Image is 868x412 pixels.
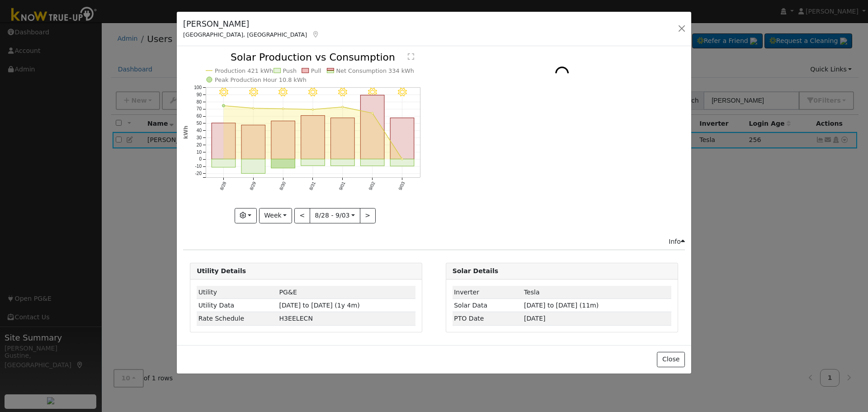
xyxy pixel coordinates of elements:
[212,123,236,159] rect: onclick=""
[212,159,236,167] rect: onclick=""
[342,106,344,108] circle: onclick=""
[453,312,523,325] td: PTO Date
[183,126,189,139] text: kWh
[336,67,415,74] text: Net Consumption 334 kWh
[231,52,395,63] text: Solar Production vs Consumption
[311,31,320,38] a: Map
[249,88,258,97] i: 8/29 - Clear
[271,121,295,159] rect: onclick=""
[252,108,254,109] circle: onclick=""
[453,286,523,299] td: Inverter
[197,286,278,299] td: Utility
[199,157,202,162] text: 0
[197,99,202,104] text: 80
[195,171,202,176] text: -20
[197,267,246,275] strong: Utility Details
[197,114,202,119] text: 60
[301,159,325,166] rect: onclick=""
[222,104,225,107] circle: onclick=""
[368,88,377,97] i: 9/02 - Clear
[453,299,523,312] td: Solar Data
[197,142,202,147] text: 20
[408,53,414,60] text: 
[183,31,307,38] span: [GEOGRAPHIC_DATA], [GEOGRAPHIC_DATA]
[197,150,202,155] text: 10
[283,67,297,74] text: Push
[197,121,202,126] text: 50
[361,159,385,166] rect: onclick=""
[360,208,376,223] button: >
[524,302,599,309] span: [DATE] to [DATE] (11m)
[241,125,265,159] rect: onclick=""
[271,159,295,168] rect: onclick=""
[361,95,385,160] rect: onclick=""
[183,18,320,30] h5: [PERSON_NAME]
[310,208,360,223] button: 8/28 - 9/03
[331,118,355,159] rect: onclick=""
[308,181,316,191] text: 8/31
[372,113,373,114] circle: onclick=""
[279,302,360,309] span: [DATE] to [DATE] (1y 4m)
[194,85,202,90] text: 100
[259,208,292,223] button: Week
[401,158,403,160] circle: onclick=""
[279,289,297,296] span: ID: 14793106, authorized: 08/16/24
[391,159,415,166] rect: onclick=""
[338,88,347,97] i: 9/01 - Clear
[294,208,310,223] button: <
[215,67,273,74] text: Production 421 kWh
[219,88,228,97] i: 8/28 - Clear
[197,128,202,133] text: 40
[241,159,265,174] rect: onclick=""
[311,67,321,74] text: Pull
[195,164,202,169] text: -10
[301,116,325,159] rect: onclick=""
[398,88,407,97] i: 9/03 - Clear
[279,315,313,322] span: R
[368,181,376,191] text: 9/02
[279,88,288,97] i: 8/30 - Clear
[215,76,307,83] text: Peak Production Hour 10.8 kWh
[308,88,317,97] i: 8/31 - Clear
[338,181,346,191] text: 9/01
[391,118,415,159] rect: onclick=""
[249,181,257,191] text: 8/29
[219,181,227,191] text: 8/28
[197,312,278,325] td: Rate Schedule
[197,135,202,140] text: 30
[197,299,278,312] td: Utility Data
[524,315,546,322] span: [DATE]
[524,289,540,296] span: ID: 836, authorized: 12/23/24
[197,107,202,112] text: 70
[669,237,685,246] div: Info
[398,181,406,191] text: 9/03
[278,181,287,191] text: 8/30
[197,92,202,97] text: 90
[331,159,355,166] rect: onclick=""
[453,267,498,275] strong: Solar Details
[312,109,314,110] circle: onclick=""
[657,352,684,367] button: Close
[282,108,284,110] circle: onclick=""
